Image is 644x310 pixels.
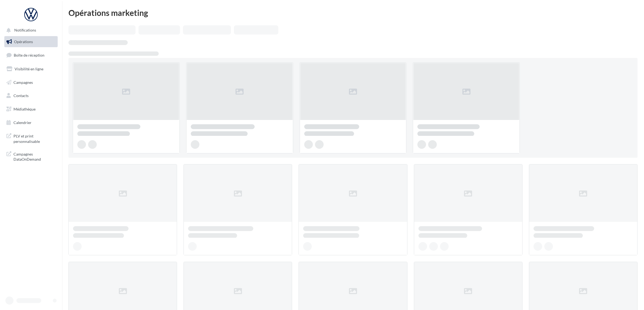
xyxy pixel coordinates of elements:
[3,63,59,75] a: Visibilité en ligne
[3,77,59,88] a: Campagnes
[13,80,33,84] span: Campagnes
[3,117,59,128] a: Calendrier
[14,39,33,44] span: Opérations
[14,28,36,33] span: Notifications
[15,67,43,71] span: Visibilité en ligne
[3,104,59,115] a: Médiathèque
[3,148,59,164] a: Campagnes DataOnDemand
[13,120,32,125] span: Calendrier
[13,150,56,162] span: Campagnes DataOnDemand
[3,90,59,101] a: Contacts
[3,36,59,47] a: Opérations
[13,132,56,144] span: PLV et print personnalisable
[14,53,44,57] span: Boîte de réception
[68,9,638,17] div: Opérations marketing
[13,93,29,98] span: Contacts
[3,130,59,146] a: PLV et print personnalisable
[3,49,59,61] a: Boîte de réception
[13,107,36,111] span: Médiathèque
